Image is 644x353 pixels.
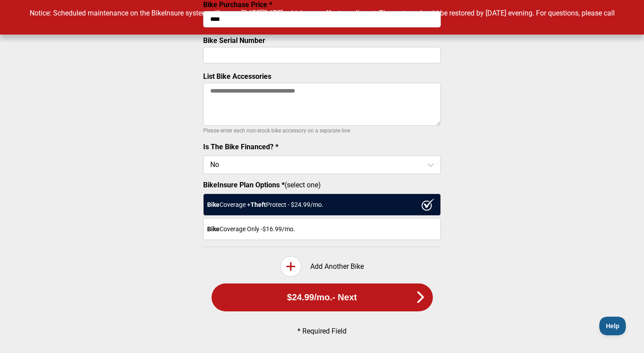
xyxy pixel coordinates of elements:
[599,317,626,335] iframe: Toggle Customer Support
[212,283,433,311] button: $24.99/mo.- Next
[203,72,271,81] label: List Bike Accessories
[203,125,441,136] p: Please enter each non-stock bike accessory on a separate line
[251,201,266,208] strong: Theft
[203,181,285,189] strong: BikeInsure Plan Options *
[207,225,220,233] strong: Bike
[207,201,220,208] strong: Bike
[203,181,441,189] label: (select one)
[203,218,441,240] div: Coverage Only - $16.99 /mo.
[203,36,265,45] label: Bike Serial Number
[203,143,278,151] label: Is The Bike Financed? *
[314,292,332,303] span: /mo.
[203,0,272,9] label: Bike Purchase Price *
[203,256,441,277] div: Add Another Bike
[421,198,435,211] img: ux1sgP1Haf775SAghJI38DyDlYP+32lKFAAAAAElFTkSuQmCC
[203,194,441,216] div: Coverage + Protect - $ 24.99 /mo.
[218,327,426,335] p: * Required Field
